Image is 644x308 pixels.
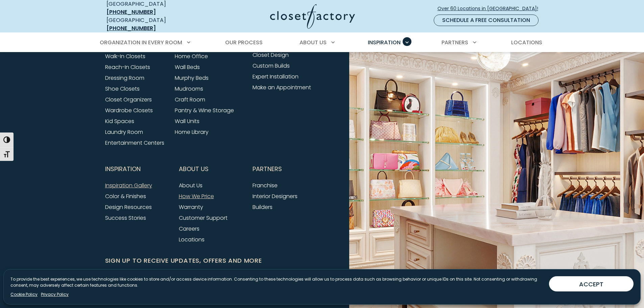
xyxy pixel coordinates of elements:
a: Color & Finishes [105,192,146,200]
a: About Us [179,182,202,189]
button: Footer Subnav Button - Partners [253,161,318,177]
span: Inspiration [368,39,401,46]
a: Closet Design [253,51,289,59]
span: Locations [511,39,542,46]
a: Make an Appointment [253,84,311,91]
span: Over 60 Locations in [GEOGRAPHIC_DATA]! [437,5,544,12]
a: Kid Spaces [105,117,134,125]
a: Success Stories [105,214,146,222]
img: Closet Factory Logo [270,4,355,29]
a: Design Resources [105,203,152,211]
a: Inspiration Gallery [105,182,152,189]
h6: Sign Up to Receive Updates, Offers and More [105,256,318,265]
a: Home Office [175,52,208,60]
a: Shoe Closets [105,85,140,93]
a: [PHONE_NUMBER] [106,24,156,32]
a: [PHONE_NUMBER] [106,8,156,16]
a: Entertainment Centers [105,139,164,147]
a: How We Price [179,192,214,200]
span: Organization in Every Room [100,39,182,46]
a: Interior Designers [253,192,297,200]
a: Wall Units [175,117,199,125]
span: Inspiration [105,161,141,177]
a: Cookie Policy [10,291,38,298]
p: To provide the best experiences, we use technologies like cookies to store and/or access device i... [10,276,544,288]
a: Builders [253,203,272,211]
a: Warranty [179,203,203,211]
button: Footer Subnav Button - About Us [179,161,244,177]
a: Laundry Room [105,128,143,136]
span: About Us [300,39,327,46]
a: Privacy Policy [41,291,69,298]
a: Closet Organizers [105,96,152,103]
div: [GEOGRAPHIC_DATA] [106,16,205,32]
a: Craft Room [175,96,205,103]
a: Locations [179,236,205,243]
span: About Us [179,161,209,177]
a: Walk-In Closets [105,52,145,60]
span: Partners [442,39,468,46]
a: Customer Support [179,214,228,222]
a: Custom Builds [253,62,290,70]
a: Wardrobe Closets [105,106,153,114]
a: Dressing Room [105,74,144,82]
a: Over 60 Locations in [GEOGRAPHIC_DATA]! [437,3,544,15]
nav: Primary Menu [95,33,549,52]
a: Reach-In Closets [105,63,150,71]
a: Careers [179,225,199,233]
button: ACCEPT [549,276,634,291]
a: Home Library [175,128,209,136]
a: Schedule a Free Consultation [434,15,539,26]
a: Murphy Beds [175,74,209,82]
a: Pantry & Wine Storage [175,106,234,114]
a: Franchise [253,182,278,189]
span: Partners [253,161,282,177]
a: Mudrooms [175,85,203,93]
button: Footer Subnav Button - Inspiration [105,161,171,177]
span: Our Process [225,39,263,46]
a: Expert Installation [253,73,299,80]
a: Wall Beds [175,63,200,71]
